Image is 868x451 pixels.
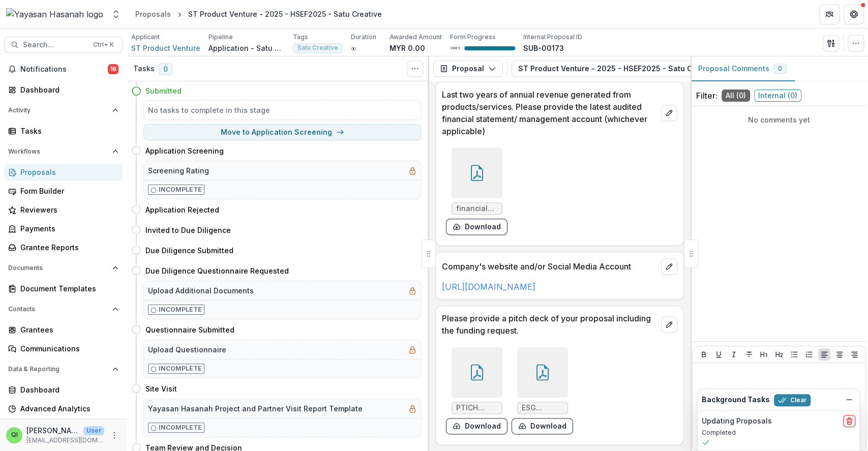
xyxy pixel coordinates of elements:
[145,85,182,96] h4: Submitted
[778,65,782,72] span: 0
[297,44,338,51] span: Satu Creative
[512,418,573,434] button: download-form-response
[433,61,503,77] button: Proposal
[20,324,114,335] div: Grantees
[843,394,855,406] button: Dismiss
[818,348,830,360] button: Align Left
[4,280,123,297] a: Document Templates
[442,282,535,292] a: [URL][DOMAIN_NAME]
[848,348,860,360] button: Align Right
[702,417,772,426] h2: Updating Proposals
[148,285,254,296] h5: Upload Additional Documents
[4,301,123,317] button: Open Contacts
[754,89,801,102] span: Internal ( 0 )
[758,348,770,360] button: Heading 1
[8,264,108,272] span: Documents
[148,403,363,414] h5: Yayasan Hasanah Project and Partner Visit Report Template
[188,9,382,19] div: ST Product Venture - 2025 - HSEF2025 - Satu Creative
[159,423,202,432] p: Incomplete
[661,105,677,121] button: edit
[20,343,114,354] div: Communications
[20,186,114,196] div: Form Builder
[145,265,289,276] h4: Due Diligence Questionnaire Requested
[351,33,376,42] p: Duration
[4,164,123,181] a: Proposals
[4,260,123,276] button: Open Documents
[208,33,233,42] p: Pipeline
[135,9,171,19] div: Proposals
[512,347,573,434] div: ESG SENITUKANG- YAYASAN SOCIAL ENTERPRISE.pdfdownload-form-response
[702,428,855,437] p: Completed
[4,220,123,237] a: Payments
[4,183,123,199] a: Form Builder
[131,33,160,42] p: Applicant
[145,225,231,235] h4: Invited to Due Diligence
[23,41,87,49] span: Search...
[351,43,356,53] p: ∞
[450,45,460,52] p: 100 %
[456,204,498,213] span: financial statement.pdf
[690,56,795,81] button: Proposal Comments
[8,107,108,114] span: Activity
[6,8,103,20] img: Yayasan Hasanah logo
[293,33,308,42] p: Tags
[446,147,507,235] div: financial statement.pdfdownload-form-response
[4,239,123,256] a: Grantee Reports
[108,64,118,74] span: 16
[390,43,425,53] p: MYR 0.00
[26,436,104,445] p: [EMAIL_ADDRESS][DOMAIN_NAME]
[145,204,219,215] h4: Application Rejected
[4,361,123,377] button: Open Data & Reporting
[145,145,224,156] h4: Application Screening
[143,124,421,140] button: Move to Application Screening
[722,89,750,102] span: All ( 0 )
[844,4,864,24] button: Get Help
[20,65,108,74] span: Notifications
[523,33,582,42] p: Internal Proposal ID
[773,348,785,360] button: Heading 2
[20,204,114,215] div: Reviewers
[20,126,114,136] div: Tasks
[8,306,108,313] span: Contacts
[20,403,114,414] div: Advanced Analytics
[833,348,846,360] button: Align Center
[4,123,123,139] a: Tasks
[698,348,710,360] button: Bold
[661,316,677,333] button: edit
[696,114,862,125] p: No comments yet
[788,348,800,360] button: Bullet List
[819,4,840,24] button: Partners
[159,364,202,373] p: Incomplete
[4,102,123,118] button: Open Activity
[145,245,233,256] h4: Due Diligence Submitted
[26,425,79,436] p: [PERSON_NAME]
[8,366,108,373] span: Data & Reporting
[407,61,423,77] button: Toggle View Cancelled Tasks
[522,404,563,412] span: ESG SENITUKANG- YAYASAN SOCIAL ENTERPRISE.pdf
[159,185,202,194] p: Incomplete
[20,384,114,395] div: Dashboard
[702,396,770,404] h2: Background Tasks
[145,383,177,394] h4: Site Visit
[523,43,564,53] p: SUB-00173
[712,348,725,360] button: Underline
[450,33,496,42] p: Form Progress
[159,63,172,75] span: 0
[20,283,114,294] div: Document Templates
[20,223,114,234] div: Payments
[83,426,104,435] p: User
[145,324,234,335] h4: Questionnaire Submitted
[843,415,855,427] button: delete
[4,321,123,338] a: Grantees
[803,348,815,360] button: Ordered List
[4,201,123,218] a: Reviewers
[4,340,123,357] a: Communications
[696,89,717,102] p: Filter:
[148,165,209,176] h5: Screening Rating
[728,348,740,360] button: Italicize
[456,404,498,412] span: PTICH DECK ESG SENITUKANG- YAYASAN SOCIAL ENTERPRISE (1).pdf
[390,33,442,42] p: Awarded Amount
[446,418,507,434] button: download-form-response
[131,43,200,53] a: ST Product Venture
